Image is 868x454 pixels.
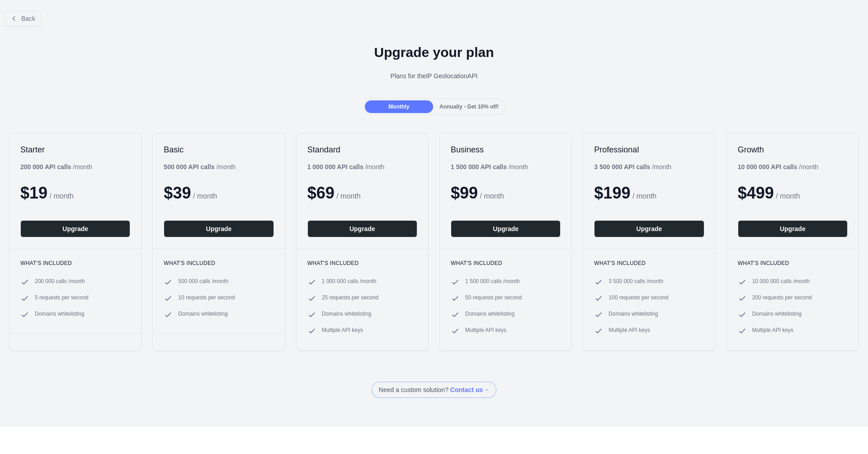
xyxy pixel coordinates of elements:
[451,163,507,170] b: 1 500 000 API calls
[307,163,363,170] b: 1 000 000 API calls
[307,162,385,171] div: / month
[594,144,704,155] h2: Professional
[307,144,417,155] h2: Standard
[594,163,650,170] b: 3 500 000 API calls
[451,184,478,202] span: $ 99
[594,184,630,202] span: $ 199
[451,162,528,171] div: / month
[451,144,561,155] h2: Business
[594,162,671,171] div: / month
